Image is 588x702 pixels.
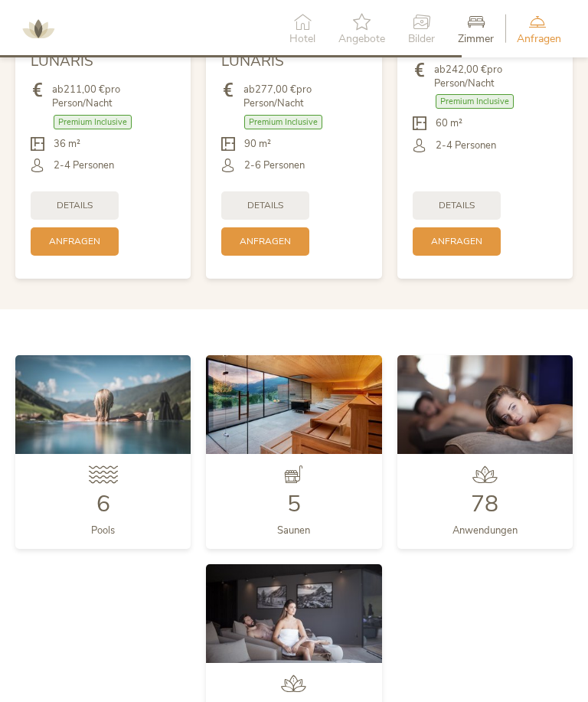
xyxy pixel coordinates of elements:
[221,31,337,71] span: Family Bio Suite – LUNARIS
[15,6,61,52] img: AMONTI & LUNARIS Wellnessresort
[54,115,132,129] span: Premium Inclusive
[31,31,156,71] span: Bergfeuer Deluxe – LUNARIS
[247,199,283,212] span: Details
[287,488,301,520] span: 5
[408,34,435,44] span: Bilder
[15,23,61,34] a: AMONTI & LUNARIS Wellnessresort
[436,94,514,109] span: Premium Inclusive
[436,116,462,130] span: 60 m²
[244,158,305,172] span: 2-6 Personen
[338,34,385,44] span: Angebote
[49,235,100,248] span: Anfragen
[458,34,494,44] span: Zimmer
[244,137,271,151] span: 90 m²
[289,34,315,44] span: Hotel
[439,199,475,212] span: Details
[436,139,496,152] span: 2-4 Personen
[54,158,114,172] span: 2-4 Personen
[452,524,518,537] span: Anwendungen
[431,235,482,248] span: Anfragen
[91,524,115,537] span: Pools
[52,83,175,110] span: ab pro Person/Nacht
[96,488,110,520] span: 6
[255,83,296,96] b: 277,00 €
[54,137,80,151] span: 36 m²
[240,235,291,248] span: Anfragen
[434,63,557,90] span: ab pro Person/Nacht
[517,34,561,44] span: Anfragen
[64,83,105,96] b: 211,00 €
[471,488,498,520] span: 78
[446,63,487,77] b: 242,00 €
[243,83,367,110] span: ab pro Person/Nacht
[57,199,93,212] span: Details
[244,115,322,129] span: Premium Inclusive
[277,524,310,537] span: Saunen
